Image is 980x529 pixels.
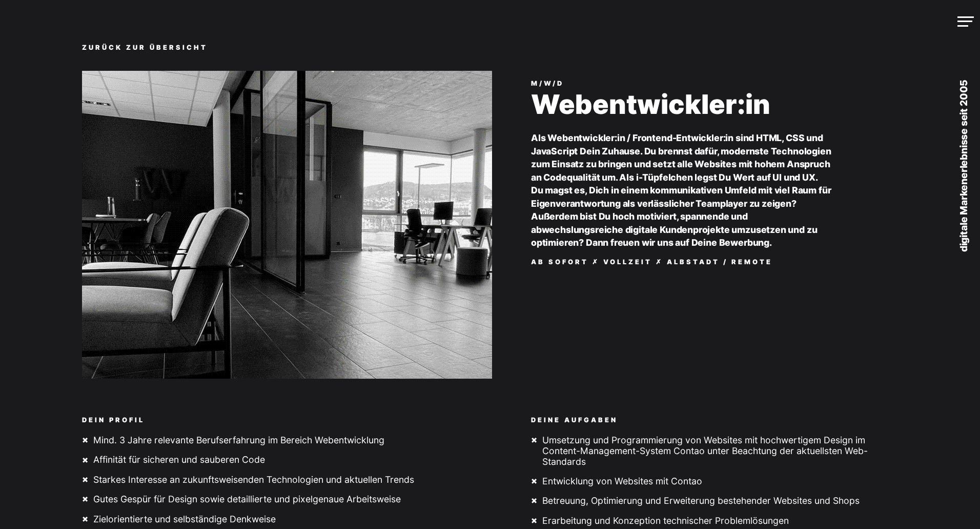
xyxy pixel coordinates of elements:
li: Affinität für sicheren und sauberen Code [82,455,427,465]
li: Umsetzung und Programmierung von Websites mit hochwertigem Design im Content-Management-System Co... [531,435,876,467]
h5: Dein Profil [82,414,513,427]
li: Mind. 3 Jahre relevante Berufserfahrung im Bereich Webentwicklung [82,435,427,446]
li: Starkes Interesse an zukunftsweisenden Technologien und aktuellen Trends [82,475,427,485]
li: Betreuung, Optimierung und Erweiterung bestehender Websites und Shops [531,496,876,506]
a: zurück zur Übersicht [82,44,208,51]
img: jobs_detail_01.gif [82,71,492,379]
li: Entwicklung von Websites mit Contao [531,476,876,487]
h5: Deine Aufgaben [531,414,962,427]
li: Erarbeitung und Konzeption technischer Problemlösungen [531,516,876,526]
p: Als Webentwickler:in / Frontend-Entwickler:in sind HTML, CSS und JavaScript Dein Zuhause. Du bren... [531,131,833,249]
h1: Webentwickler:in [531,90,962,119]
h5: m/w/d [531,77,962,90]
h5: Ab sofort ✗ VOLLZEIT ✗ ALBSTADT / REMOTE [531,256,962,269]
li: Gutes Gespür für Design sowie detaillierte und pixelgenaue Arbeitsweise [82,494,427,505]
li: Zielorientierte und selbständige Denkweise [82,514,427,525]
